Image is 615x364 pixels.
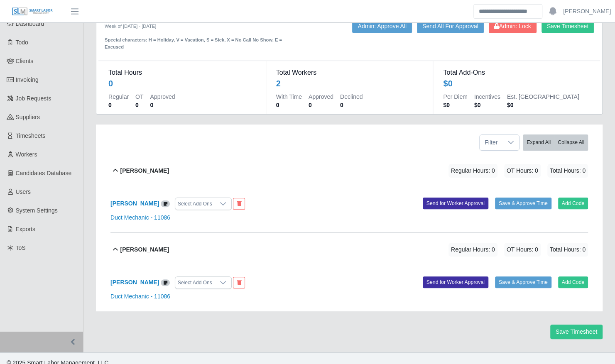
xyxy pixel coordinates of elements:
span: Users [16,188,31,195]
div: Select Add Ons [175,277,215,288]
dt: Total Workers [276,68,423,78]
button: End Worker & Remove from the Timesheet [233,198,245,210]
dd: 0 [135,101,143,109]
div: $0 [443,78,452,89]
dt: OT [135,93,143,101]
div: bulk actions [523,134,588,151]
span: ToS [16,244,26,251]
dd: $0 [507,101,579,109]
dt: Declined [340,93,363,101]
span: System Settings [16,207,58,214]
img: SLM Logo [12,7,53,16]
button: Send for Worker Approval [423,276,488,288]
button: Collapse All [554,134,588,151]
span: Timesheets [16,132,46,139]
a: [PERSON_NAME] [110,200,159,207]
div: 2 [276,78,281,89]
span: Candidates Database [16,170,72,176]
b: [PERSON_NAME] [120,245,169,254]
a: [PERSON_NAME] [110,279,159,286]
button: Save & Approve Time [495,276,551,288]
dt: Total Add-Ons [443,68,590,78]
span: Todo [16,39,28,46]
button: Save & Approve Time [495,198,551,209]
span: Total Hours: 0 [547,164,588,178]
dt: Incentives [474,93,500,101]
dt: With Time [276,93,302,101]
span: Clients [16,58,34,64]
a: View/Edit Notes [161,279,170,286]
a: Duct Mechanic - 11086 [110,293,170,300]
button: Expand All [523,134,554,151]
button: Send for Worker Approval [423,198,488,209]
dd: 0 [108,101,129,109]
div: 0 [108,78,113,89]
span: OT Hours: 0 [504,164,541,178]
button: Admin: Lock [489,19,537,33]
button: Admin: Approve All [352,19,412,33]
dt: Regular [108,93,129,101]
button: Save Timesheet [541,19,594,33]
dt: Per Diem [443,93,467,101]
span: Filter [480,135,502,150]
button: [PERSON_NAME] Regular Hours: 0 OT Hours: 0 Total Hours: 0 [110,154,588,188]
span: Admin: Lock [494,23,531,29]
span: Regular Hours: 0 [448,164,497,178]
dd: 0 [150,101,175,109]
dt: Total Hours [108,68,256,78]
span: Regular Hours: 0 [448,243,497,257]
span: Workers [16,151,37,158]
button: Save Timesheet [550,325,603,339]
span: Exports [16,226,35,232]
input: Search [473,4,542,19]
a: View/Edit Notes [161,200,170,207]
dd: 0 [340,101,363,109]
button: Send All For Approval [417,19,484,33]
span: Total Hours: 0 [547,243,588,257]
div: Select Add Ons [175,198,215,210]
span: Dashboard [16,20,44,27]
button: [PERSON_NAME] Regular Hours: 0 OT Hours: 0 Total Hours: 0 [110,233,588,266]
dd: 0 [276,101,302,109]
span: OT Hours: 0 [504,243,541,257]
span: Invoicing [16,76,39,83]
button: Add Code [558,198,588,209]
a: [PERSON_NAME] [563,7,611,16]
button: Add Code [558,276,588,288]
dt: Est. [GEOGRAPHIC_DATA] [507,93,579,101]
div: Special characters: H = Holiday, V = Vacation, S = Sick, X = No Call No Show, E = Excused [105,30,301,51]
span: Suppliers [16,114,40,120]
a: Duct Mechanic - 11086 [110,214,170,221]
dd: $0 [443,101,467,109]
dt: Approved [150,93,175,101]
dd: 0 [309,101,333,109]
div: Week of [DATE] - [DATE] [105,23,301,30]
button: End Worker & Remove from the Timesheet [233,277,245,288]
dd: $0 [474,101,500,109]
dt: Approved [309,93,333,101]
span: Job Requests [16,95,51,102]
b: [PERSON_NAME] [120,166,169,175]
